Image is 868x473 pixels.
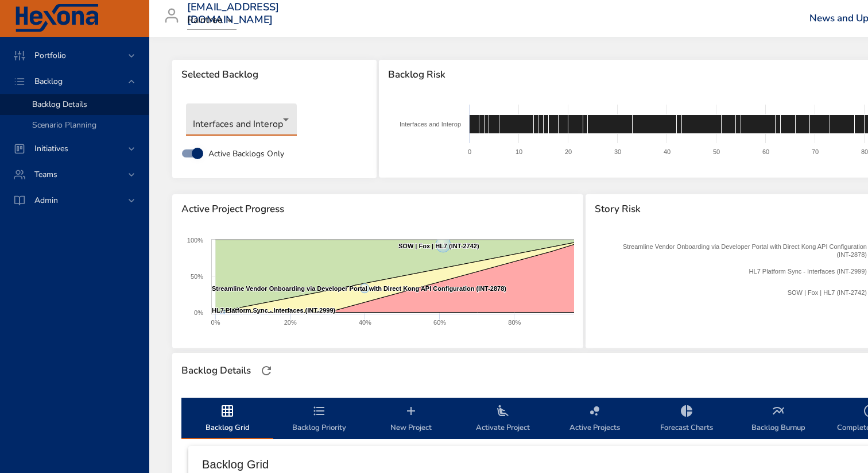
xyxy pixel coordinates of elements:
span: Active Backlogs Only [208,148,284,160]
span: Active Project Progress [181,203,574,215]
text: 20% [284,319,297,326]
span: Forecast Charts [648,404,726,434]
text: 40% [359,319,371,326]
span: Activate Project [464,404,542,434]
span: Initiatives [25,143,77,154]
text: 0% [211,319,220,326]
text: 50 [713,148,720,155]
div: Backlog Details [178,362,254,380]
span: Selected Backlog [181,69,367,80]
text: SOW | Fox | HL7 (INT-2742) [398,243,479,249]
div: Interfaces and Interop [186,103,297,136]
text: HL7 Platform Sync - Interfaces (INT-2999) [212,307,336,314]
text: Streamline Vendor Onboarding via Developer Portal with Direct Kong API Configuration (INT-2878) [212,285,506,292]
text: 0% [194,309,203,316]
text: 30 [614,148,621,155]
text: 50% [191,273,203,280]
img: Hexona [14,4,100,33]
text: 60% [433,319,446,326]
span: Backlog Grid [188,404,266,434]
text: 100% [187,237,203,244]
text: 10 [516,148,522,155]
span: Portfolio [25,50,75,61]
span: Backlog Priority [280,404,358,434]
text: 40 [664,148,671,155]
text: 60 [762,148,769,155]
span: Backlog Burnup [739,404,817,434]
text: Interfaces and Interop [400,121,461,128]
text: SOW | Fox | HL7 (INT-2742) [788,289,867,296]
span: Active Projects [556,404,634,434]
text: 20 [565,148,572,155]
text: 70 [812,148,819,155]
h3: [EMAIL_ADDRESS][DOMAIN_NAME] [187,1,280,26]
text: Streamline Vendor Onboarding via Developer Portal with Direct Kong API Configuration (INT-2878) [623,243,867,258]
span: Admin [25,195,67,206]
span: Backlog [25,76,72,87]
text: 80% [508,319,521,326]
text: 0 [468,148,471,155]
button: Refresh Page [258,362,275,379]
text: HL7 Platform Sync - Interfaces (INT-2999) [749,268,867,275]
div: Raintree [187,11,237,30]
span: Teams [25,169,67,180]
span: Scenario Planning [32,120,96,130]
span: New Project [372,404,450,434]
span: Backlog Details [32,99,87,110]
text: 80 [861,148,868,155]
